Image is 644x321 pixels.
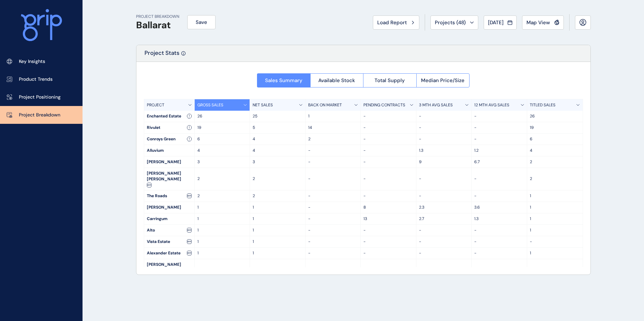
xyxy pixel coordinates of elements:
[419,227,469,233] p: -
[308,239,358,245] p: -
[19,112,60,118] p: Project Breakdown
[530,148,580,153] p: 4
[530,102,555,108] p: TITLED SALES
[530,239,580,245] p: -
[488,19,504,26] span: [DATE]
[377,19,407,26] span: Load Report
[197,216,247,222] p: 1
[530,136,580,142] p: 6
[363,250,413,256] p: -
[187,15,216,29] button: Save
[474,176,524,182] p: -
[430,15,478,30] button: Projects (48)
[196,19,207,26] span: Save
[144,156,194,168] div: [PERSON_NAME]
[19,76,53,83] p: Product Trends
[197,113,247,119] p: 26
[419,216,469,222] p: 2.7
[197,159,247,165] p: 3
[308,136,358,142] p: 2
[144,202,194,213] div: [PERSON_NAME]
[197,227,247,233] p: 1
[526,19,550,26] span: Map View
[419,205,469,210] p: 2.3
[308,193,358,199] p: -
[144,213,194,224] div: Carringum
[144,225,194,236] div: Alto
[197,125,247,131] p: 19
[308,267,358,273] p: -
[416,73,470,87] button: Median Price/Size
[474,227,524,233] p: -
[19,58,45,65] p: Key Insights
[253,148,302,153] p: 4
[144,248,194,259] div: Alexander Estate
[144,168,194,190] div: [PERSON_NAME] [PERSON_NAME]
[363,267,413,273] p: -
[530,193,580,199] p: 1
[197,250,247,256] p: 1
[253,125,302,131] p: 5
[197,176,247,182] p: 2
[136,20,179,31] h1: Ballarat
[363,125,413,131] p: -
[144,111,194,122] div: Enchanted Estate
[144,259,194,281] div: [PERSON_NAME] Views
[373,15,419,30] button: Load Report
[375,77,405,84] span: Total Supply
[363,216,413,222] p: 13
[257,73,310,87] button: Sales Summary
[530,159,580,165] p: 2
[363,239,413,245] p: -
[474,193,524,199] p: -
[530,205,580,210] p: 1
[318,77,355,84] span: Available Stock
[308,125,358,131] p: 14
[363,73,416,87] button: Total Supply
[363,193,413,199] p: -
[253,250,302,256] p: 1
[435,19,466,26] span: Projects ( 48 )
[253,227,302,233] p: 1
[197,267,247,273] p: -
[253,205,302,210] p: 1
[419,267,469,273] p: -
[197,102,223,108] p: GROSS SALES
[308,216,358,222] p: -
[530,250,580,256] p: 1
[197,239,247,245] p: 1
[363,205,413,210] p: 8
[308,250,358,256] p: -
[363,113,413,119] p: -
[419,136,469,142] p: -
[144,122,194,133] div: Rivulet
[197,148,247,153] p: 4
[253,239,302,245] p: 1
[419,113,469,119] p: -
[310,73,363,87] button: Available Stock
[253,193,302,199] p: 2
[419,125,469,131] p: -
[253,267,302,273] p: -
[308,148,358,153] p: -
[474,148,524,153] p: 1.2
[197,193,247,199] p: 2
[363,102,405,108] p: PENDING CONTRACTS
[144,134,194,145] div: Conroys Green
[265,77,302,84] span: Sales Summary
[484,15,517,30] button: [DATE]
[308,159,358,165] p: -
[253,136,302,142] p: 4
[474,102,509,108] p: 12 MTH AVG SALES
[308,227,358,233] p: -
[530,176,580,182] p: 2
[136,14,179,20] p: PROJECT BREAKDOWN
[308,113,358,119] p: 1
[144,236,194,247] div: Vista Estate
[474,205,524,210] p: 3.6
[363,227,413,233] p: -
[530,125,580,131] p: 19
[419,193,469,199] p: -
[419,250,469,256] p: -
[197,205,247,210] p: 1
